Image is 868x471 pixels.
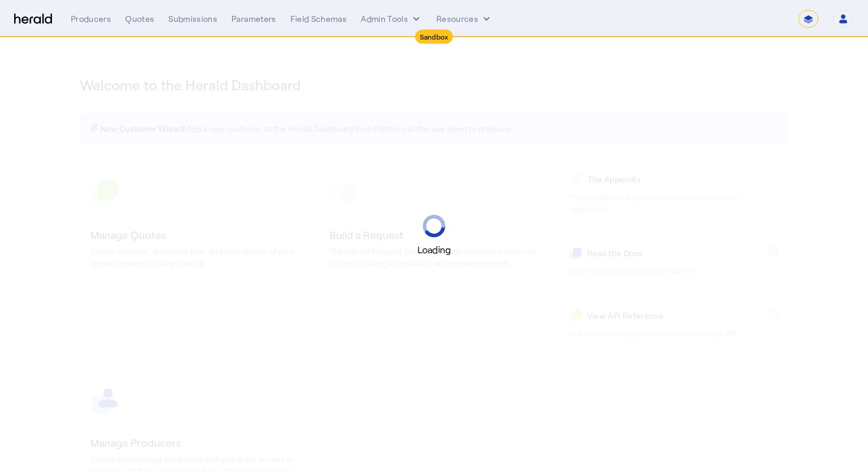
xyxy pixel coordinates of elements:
button: internal dropdown menu [361,13,422,25]
div: Submissions [168,13,217,25]
div: Sandbox [415,30,453,44]
button: Resources dropdown menu [436,13,492,25]
div: Producers [71,13,111,25]
div: Field Schemas [291,13,347,25]
div: Quotes [125,13,154,25]
img: Herald Logo [14,14,52,25]
div: Parameters [231,13,276,25]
